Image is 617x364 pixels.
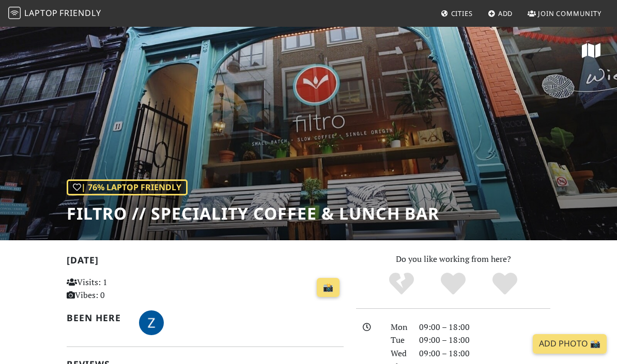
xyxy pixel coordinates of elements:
h2: [DATE] [67,255,344,270]
h2: Been here [67,312,127,323]
div: Mon [384,321,413,334]
div: 09:00 – 18:00 [413,321,557,334]
span: Laptop [24,7,58,19]
a: Add Photo 📸 [533,334,607,354]
span: Join Community [538,9,601,18]
span: foodzoen [139,316,164,327]
h1: Filtro // Speciality Coffee & Lunch Bar [67,204,439,223]
img: LaptopFriendly [8,7,21,19]
a: LaptopFriendly LaptopFriendly [8,5,101,23]
div: No [376,271,427,297]
p: Visits: 1 Vibes: 0 [67,276,151,302]
p: Do you like working from here? [356,253,550,266]
span: Friendly [59,7,101,19]
img: 5063-zoe.jpg [139,310,164,335]
a: Join Community [523,4,606,23]
span: Cities [451,9,473,18]
div: Definitely! [479,271,531,297]
div: | 76% Laptop Friendly [67,179,188,196]
a: Add [484,4,517,23]
a: 📸 [317,278,340,297]
span: Add [498,9,513,18]
a: Cities [437,4,477,23]
div: 09:00 – 18:00 [413,347,557,360]
div: Wed [384,347,413,360]
div: Tue [384,334,413,347]
div: 09:00 – 18:00 [413,334,557,347]
div: Yes [427,271,479,297]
